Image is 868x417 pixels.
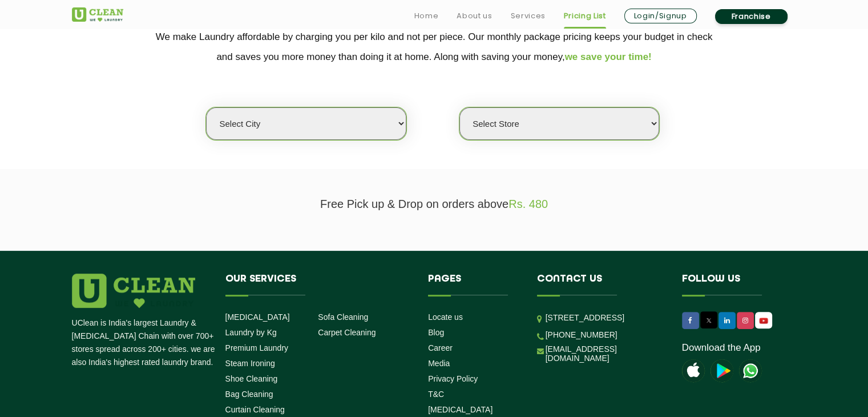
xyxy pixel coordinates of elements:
[318,328,376,337] a: Carpet Cleaning
[225,374,278,383] a: Shoe Cleaning
[225,343,289,352] a: Premium Laundry
[225,328,277,337] a: Laundry by Kg
[682,274,782,295] h4: Follow us
[428,390,444,399] a: T&C
[428,274,520,295] h4: Pages
[428,343,453,352] a: Career
[428,328,444,337] a: Blog
[225,390,273,399] a: Bag Cleaning
[508,198,548,210] span: Rs. 480
[565,51,652,62] span: we save your time!
[72,274,195,308] img: logo.png
[739,359,762,382] img: UClean Laundry and Dry Cleaning
[537,274,665,295] h4: Contact us
[428,405,492,414] a: [MEDICAL_DATA]
[72,316,217,369] p: UClean is India's largest Laundry & [MEDICAL_DATA] Chain with over 700+ stores spread across 200+...
[756,315,771,327] img: UClean Laundry and Dry Cleaning
[428,312,463,322] a: Locate us
[457,9,492,23] a: About us
[546,344,665,363] a: [EMAIL_ADDRESS][DOMAIN_NAME]
[546,311,665,324] p: [STREET_ADDRESS]
[225,359,275,368] a: Steam Ironing
[715,9,788,24] a: Franchise
[225,405,285,414] a: Curtain Cleaning
[428,374,478,383] a: Privacy Policy
[428,359,450,368] a: Media
[414,9,439,23] a: Home
[624,9,697,23] a: Login/Signup
[682,359,705,382] img: apple-icon.png
[564,9,606,23] a: Pricing List
[72,27,797,67] p: We make Laundry affordable by charging you per kilo and not per piece. Our monthly package pricin...
[72,198,797,211] p: Free Pick up & Drop on orders above
[318,312,368,322] a: Sofa Cleaning
[72,7,123,22] img: UClean Laundry and Dry Cleaning
[710,359,733,382] img: playstoreicon.png
[225,274,411,295] h4: Our Services
[682,342,761,354] a: Download the App
[225,312,290,322] a: [MEDICAL_DATA]
[546,330,617,339] a: [PHONE_NUMBER]
[510,9,545,23] a: Services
